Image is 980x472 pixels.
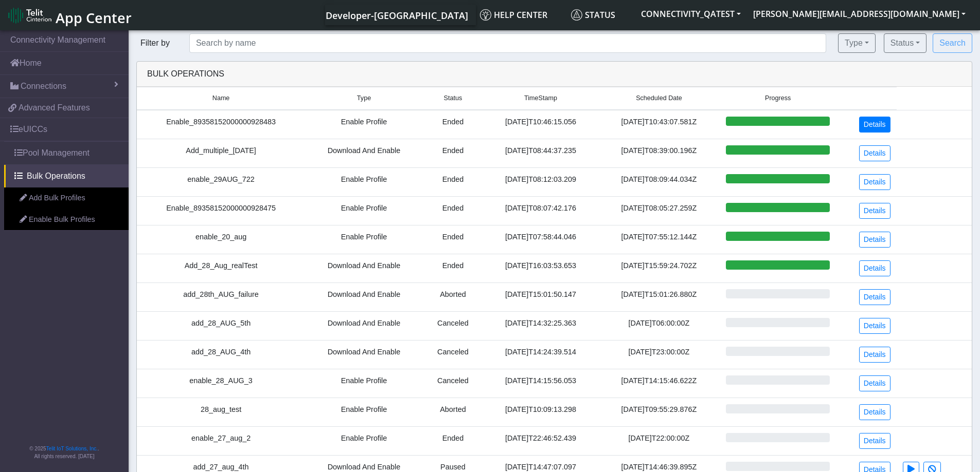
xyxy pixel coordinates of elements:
[305,110,423,139] td: Enable Profile
[423,167,483,196] td: Ended
[137,139,305,167] td: Add_multiple_[DATE]
[305,340,423,369] td: Download And Enable
[859,347,890,363] a: Details
[423,282,483,311] td: Aborted
[8,7,51,24] img: logo-telit-cinterion-gw-new.png
[137,426,305,455] td: enable_27_aug_2
[483,282,598,311] td: [DATE]T15:01:50.147
[305,398,423,426] td: Enable Profile
[305,196,423,225] td: Enable Profile
[480,9,547,21] span: Help center
[598,110,720,139] td: [DATE]T10:43:07.581Z
[765,93,791,103] span: Progress
[859,375,890,391] a: Details
[423,369,483,398] td: Canceled
[423,311,483,340] td: Canceled
[598,282,720,311] td: [DATE]T15:01:26.880Z
[56,8,132,27] span: App Center
[21,80,66,92] span: Connections
[524,93,557,103] span: TimeStamp
[859,289,890,305] a: Details
[189,33,826,53] input: Search by name
[859,232,890,248] a: Details
[305,225,423,254] td: Enable Profile
[598,167,720,196] td: [DATE]T08:09:44.034Z
[483,254,598,282] td: [DATE]T16:03:53.653
[859,318,890,334] a: Details
[423,110,483,139] td: Ended
[598,426,720,455] td: [DATE]T22:00:00Z
[598,369,720,398] td: [DATE]T14:15:46.622Z
[636,93,682,103] span: Scheduled Date
[423,254,483,282] td: Ended
[483,167,598,196] td: [DATE]T08:12:03.209
[423,196,483,225] td: Ended
[305,254,423,282] td: Download And Enable
[19,102,90,114] span: Advanced Features
[305,167,423,196] td: Enable Profile
[444,93,462,103] span: Status
[859,260,890,276] a: Details
[305,282,423,311] td: Download And Enable
[4,165,129,187] a: Bulk Operations
[483,398,598,426] td: [DATE]T10:09:13.298
[305,369,423,398] td: Enable Profile
[326,9,468,22] span: Developer-[GEOGRAPHIC_DATA]
[859,145,890,161] a: Details
[137,225,305,254] td: enable_20_aug
[480,9,491,21] img: knowledge.svg
[483,340,598,369] td: [DATE]T14:24:39.514
[46,446,98,451] a: Telit IoT Solutions, Inc.
[598,225,720,254] td: [DATE]T07:55:12.144Z
[423,398,483,426] td: Aborted
[859,433,890,449] a: Details
[423,340,483,369] td: Canceled
[305,426,423,455] td: Enable Profile
[137,282,305,311] td: add_28th_AUG_failure
[598,311,720,340] td: [DATE]T06:00:00Z
[483,139,598,167] td: [DATE]T08:44:37.235
[598,340,720,369] td: [DATE]T23:00:00Z
[305,139,423,167] td: Download And Enable
[838,33,876,53] button: Type
[571,9,615,21] span: Status
[859,117,890,133] a: Details
[137,398,305,426] td: 28_aug_test
[137,254,305,282] td: Add_28_Aug_realTest
[884,33,926,53] button: Status
[933,33,972,53] button: Search
[598,139,720,167] td: [DATE]T08:39:00.196Z
[4,209,129,231] a: Enable Bulk Profiles
[4,142,129,164] a: Pool Management
[137,196,305,225] td: Enable_89358152000000928475
[137,167,305,196] td: enable_29AUG_722
[859,174,890,190] a: Details
[139,68,969,80] div: Bulk Operations
[137,340,305,369] td: add_28_AUG_4th
[137,311,305,340] td: add_28_AUG_5th
[483,225,598,254] td: [DATE]T07:58:44.046
[476,5,567,25] a: Help center
[137,110,305,139] td: Enable_89358152000000928483
[483,426,598,455] td: [DATE]T22:46:52.439
[483,311,598,340] td: [DATE]T14:32:25.363
[483,110,598,139] td: [DATE]T10:46:15.056
[598,398,720,426] td: [DATE]T09:55:29.876Z
[859,203,890,219] a: Details
[747,5,972,23] button: [PERSON_NAME][EMAIL_ADDRESS][DOMAIN_NAME]
[483,369,598,398] td: [DATE]T14:15:56.053
[483,196,598,225] td: [DATE]T08:07:42.176
[305,311,423,340] td: Download And Enable
[423,426,483,455] td: Ended
[598,196,720,225] td: [DATE]T08:05:27.259Z
[137,369,305,398] td: enable_28_AUG_3
[27,170,85,182] span: Bulk Operations
[423,139,483,167] td: Ended
[8,4,130,26] a: App Center
[212,93,230,103] span: Name
[598,254,720,282] td: [DATE]T15:59:24.702Z
[635,5,747,23] button: CONNECTIVITY_QATEST
[325,5,468,25] a: Your current platform instance
[4,187,129,209] a: Add Bulk Profiles
[136,39,174,47] span: Filter by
